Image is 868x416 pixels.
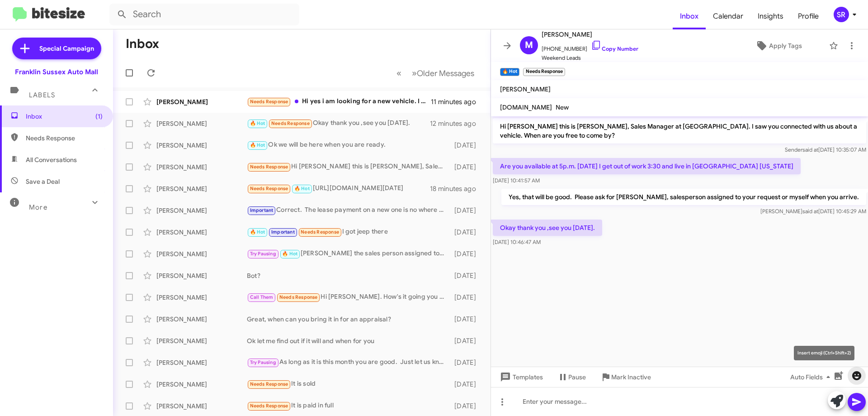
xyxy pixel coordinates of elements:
[247,183,430,194] div: [URL][DOMAIN_NAME][DATE]
[430,119,483,128] div: 12 minutes ago
[591,45,638,52] a: Copy Number
[550,369,593,385] button: Pause
[406,64,480,82] button: Next
[156,141,247,150] div: [PERSON_NAME]
[785,146,866,153] span: Sender [DATE] 10:35:07 AM
[450,358,483,367] div: [DATE]
[250,251,276,257] span: Try Pausing
[498,369,543,385] span: Templates
[26,112,103,121] span: Inbox
[156,315,247,324] div: [PERSON_NAME]
[26,177,60,186] span: Save a Deal
[250,164,288,170] span: Needs Response
[450,402,483,411] div: [DATE]
[247,401,450,411] div: It is paid in full
[802,146,818,153] span: said at
[450,141,483,150] div: [DATE]
[523,68,565,76] small: Needs Response
[156,336,247,345] div: [PERSON_NAME]
[450,380,483,389] div: [DATE]
[15,67,98,77] div: Franklin Sussex Auto Mall
[95,112,103,121] span: (1)
[706,3,750,29] a: Calendar
[247,271,450,280] div: Bot?
[732,38,825,54] button: Apply Tags
[250,142,265,148] span: 🔥 Hot
[250,120,265,126] span: 🔥 Hot
[493,220,602,236] p: Okay thank you ,see you [DATE].
[250,294,274,300] span: Call Them
[593,369,658,385] button: Mark Inactive
[791,3,826,29] span: Profile
[247,96,431,107] div: Hi yes i am looking for a new vehicle. I am extremely busy with the upcoming school year approach...
[247,118,430,129] div: Okay thank you ,see you [DATE].
[26,155,77,164] span: All Conversations
[247,249,450,259] div: [PERSON_NAME] the sales person assigned to your inquiry and myself are both off on Thursdays.
[396,67,401,79] span: «
[412,67,417,79] span: »
[156,293,247,302] div: [PERSON_NAME]
[250,99,288,105] span: Needs Response
[611,369,651,385] span: Mark Inactive
[493,158,801,174] p: Are you available at 5p.m. [DATE] I get out of work 3:30 and live in [GEOGRAPHIC_DATA] [US_STATE]
[250,229,265,235] span: 🔥 Hot
[156,97,247,106] div: [PERSON_NAME]
[301,229,339,235] span: Needs Response
[156,380,247,389] div: [PERSON_NAME]
[542,53,638,62] span: Weekend Leads
[247,336,450,345] div: Ok let me find out if it will and when for you
[493,118,866,143] p: Hi [PERSON_NAME] this is [PERSON_NAME], Sales Manager at [GEOGRAPHIC_DATA]. I saw you connected w...
[109,4,299,25] input: Search
[247,162,450,172] div: Hi [PERSON_NAME] this is [PERSON_NAME], Sales Manager at [GEOGRAPHIC_DATA]. I saw you connected w...
[673,3,706,29] a: Inbox
[783,369,841,385] button: Auto Fields
[493,239,541,245] span: [DATE] 10:46:47 AM
[826,7,858,22] button: SR
[156,119,247,128] div: [PERSON_NAME]
[542,29,638,40] span: [PERSON_NAME]
[750,3,791,29] a: Insights
[271,229,295,235] span: Important
[156,184,247,193] div: [PERSON_NAME]
[250,359,276,365] span: Try Pausing
[156,206,247,215] div: [PERSON_NAME]
[156,402,247,411] div: [PERSON_NAME]
[391,64,407,82] button: Previous
[282,251,297,257] span: 🔥 Hot
[450,206,483,215] div: [DATE]
[39,44,94,53] span: Special Campaign
[450,163,483,172] div: [DATE]
[294,186,310,191] span: 🔥 Hot
[450,271,483,280] div: [DATE]
[247,315,450,324] div: Great, when can you bring it in for an appraisal?
[126,37,159,51] h1: Inbox
[760,208,866,215] span: [PERSON_NAME] [DATE] 10:45:29 AM
[250,403,288,409] span: Needs Response
[271,120,310,126] span: Needs Response
[450,249,483,258] div: [DATE]
[431,97,483,106] div: 11 minutes ago
[156,163,247,172] div: [PERSON_NAME]
[156,249,247,258] div: [PERSON_NAME]
[556,103,569,111] span: New
[493,177,540,184] span: [DATE] 10:41:57 AM
[250,186,288,191] span: Needs Response
[250,381,288,387] span: Needs Response
[26,134,103,143] span: Needs Response
[29,203,47,211] span: More
[568,369,586,385] span: Pause
[794,346,854,360] div: Insert emoji (Ctrl+Shift+2)
[430,184,483,193] div: 18 minutes ago
[247,227,450,237] div: I got jeep there
[156,271,247,280] div: [PERSON_NAME]
[247,205,450,215] div: Correct. The lease payment on a new one is no where near $319
[834,7,849,22] div: SR
[525,38,533,53] span: M
[247,292,450,302] div: Hi [PERSON_NAME]. How's it going you have time? Give me a call when you get a second I can explai...
[500,68,519,76] small: 🔥 Hot
[769,38,802,54] span: Apply Tags
[247,140,450,150] div: Ok we will be here when you are ready.
[279,294,318,300] span: Needs Response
